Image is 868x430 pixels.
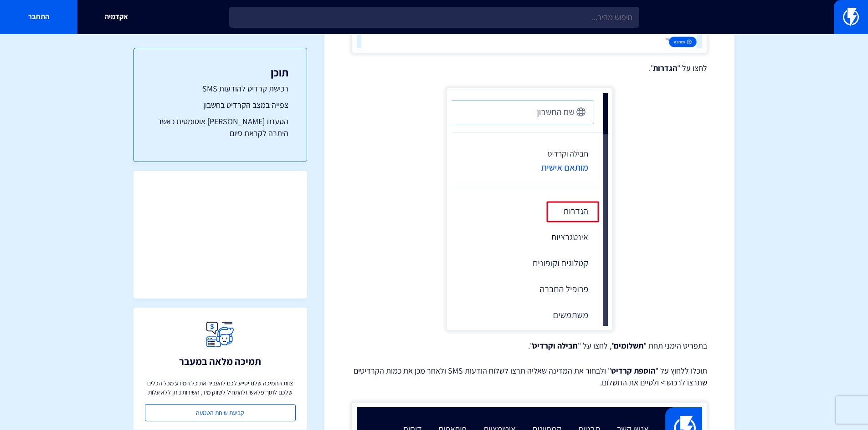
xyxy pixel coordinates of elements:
[614,340,643,351] strong: תשלומים
[179,356,261,367] h3: תמיכה מלאה במעבר
[352,365,707,388] p: תוכלו ללחוץ על " " ולבחור את המדינה שאליה תרצו לשלוח הודעות SMS ולאחר מכן את כמות הקרדיטים שתרצו ...
[352,340,707,352] p: בתפריט הימני תחת " ", לחצו על " ".
[532,340,578,351] strong: חבילה וקרדיט
[229,7,639,28] input: חיפוש מהיר...
[152,66,288,78] h3: תוכן
[653,63,677,73] strong: הגדרות
[145,379,296,397] p: צוות התמיכה שלנו יסייע לכם להעביר את כל המידע מכל הכלים שלכם לתוך פלאשי ולהתחיל לשווק מיד, השירות...
[152,116,288,139] a: הטענת [PERSON_NAME] אוטומטית כאשר היתרה לקראת סיום
[152,83,288,95] a: רכישת קרדיט להודעות SMS
[145,404,296,421] a: קביעת שיחת הטמעה
[352,62,707,74] p: לחצו על " ".
[152,99,288,111] a: צפייה במצב הקרדיט בחשבון
[611,365,655,376] strong: הוספת קרדיט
